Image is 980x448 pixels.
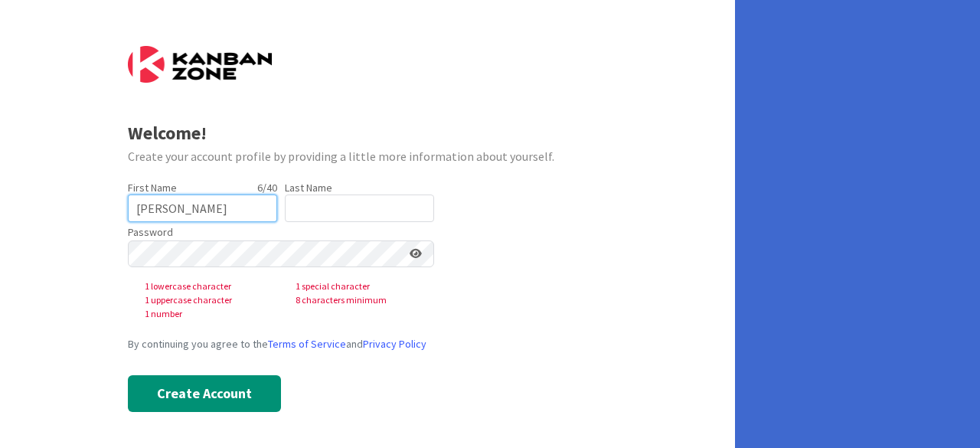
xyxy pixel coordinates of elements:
[132,293,283,307] span: 1 uppercase character
[181,181,277,195] div: 6 / 40
[132,307,283,321] span: 1 number
[128,46,272,83] img: Kanban Zone
[128,375,281,412] button: Create Account
[132,280,283,293] span: 1 lowercase character
[128,181,177,195] label: First Name
[128,224,173,240] label: Password
[268,337,346,351] a: Terms of Service
[128,119,608,147] div: Welcome!
[363,337,426,351] a: Privacy Policy
[283,280,434,293] span: 1 special character
[283,293,434,307] span: 8 characters minimum
[285,181,332,195] label: Last Name
[128,147,608,165] div: Create your account profile by providing a little more information about yourself.
[128,336,608,352] div: By continuing you agree to the and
